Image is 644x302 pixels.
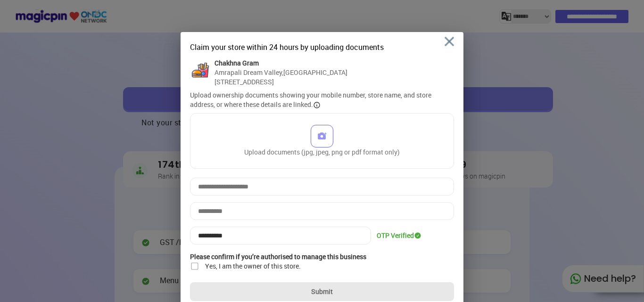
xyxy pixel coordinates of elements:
[190,41,454,53] div: Claim your store within 24 hours by uploading documents
[215,58,347,68] div: Chakhna Gram
[190,252,454,261] div: Please confirm if you’re authorised to manage this business
[313,101,321,109] img: informationCircleBlack.2195f373.svg
[205,261,301,271] div: Yes, I am the owner of this store.
[414,232,421,239] img: tick_withdraw_new.7e6cd836.svg
[445,37,454,46] img: 8zTxi7IzMsfkYqyYgBgfvSHvmzQA9juT1O3mhMgBDT8p5s20zMZ2JbefE1IEBlkXHwa7wAFxGwdILBLhkAAAAASUVORK5CYII=
[190,282,454,301] button: Submit
[190,58,211,79] img: X5NOa32Htb_yVjBg-gfFM1N-s9ic7pUnrBAd0Fn_XVCc7qoSlcPqrM4OFsr7CfCdpDq3q1IuU7vS-Ma2IJ2uetk0akg
[215,68,347,77] div: Amrapali Dream Valley , [GEOGRAPHIC_DATA]
[377,231,454,240] div: OTP Verified
[190,90,454,109] div: Upload ownership documents showing your mobile number, store name, and store address, or where th...
[317,131,327,141] img: addImagePurple.157471a2.svg
[215,77,347,87] div: [STREET_ADDRESS]
[190,261,199,271] img: home-delivery-unchecked-checkbox-icon.f10e6f61.svg
[244,125,400,157] div: Upload documents (jpg, jpeg, png or pdf format only)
